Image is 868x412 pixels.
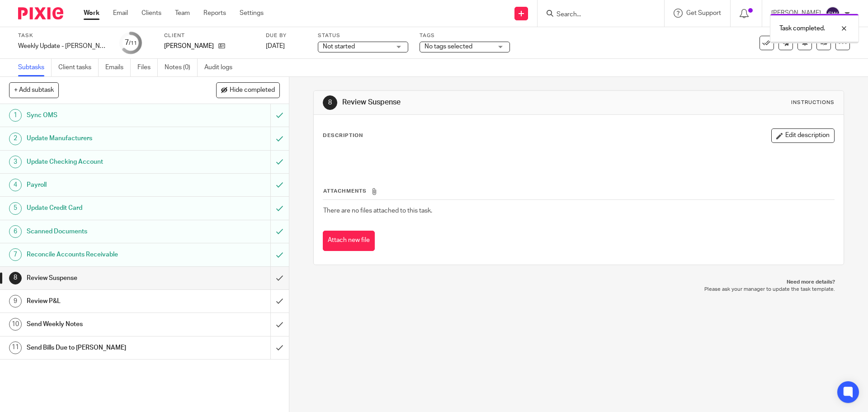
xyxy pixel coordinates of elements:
h1: Send Weekly Notes [27,317,183,331]
div: 11 [9,341,22,354]
a: Email [113,9,128,18]
small: /11 [129,41,137,46]
a: Client tasks [58,59,99,76]
a: Files [137,59,158,76]
button: Attach new file [323,231,375,251]
div: 5 [9,202,22,215]
a: Work [84,9,99,18]
span: There are no files attached to this task. [323,208,432,214]
h1: Update Checking Account [27,155,183,169]
div: Weekly Update - [PERSON_NAME] [18,42,108,51]
label: Due by [266,32,307,39]
div: 10 [9,318,22,331]
p: [PERSON_NAME] [164,42,214,51]
div: 7 [9,248,22,261]
span: [DATE] [266,43,285,49]
a: Notes (0) [165,59,198,76]
div: 7 [125,38,137,48]
a: Clients [142,9,161,18]
h1: Scanned Documents [27,225,183,238]
h1: Review Suspense [342,98,598,107]
button: Hide completed [216,82,280,98]
h1: Payroll [27,178,183,192]
label: Status [318,32,408,39]
span: No tags selected [425,43,472,50]
span: Not started [323,43,355,50]
div: 8 [9,272,22,284]
h1: Reconcile Accounts Receivable [27,248,183,261]
div: 4 [9,179,22,191]
h1: Update Manufacturers [27,132,183,145]
h1: Review P&L [27,294,183,308]
label: Tags [420,32,510,39]
span: Attachments [323,189,367,194]
a: Team [175,9,190,18]
label: Task [18,32,108,39]
h1: Sync OMS [27,109,183,122]
p: Description [323,132,363,139]
div: Instructions [791,99,835,106]
div: 9 [9,295,22,308]
div: Weekly Update - Oberbeck [18,42,108,51]
div: 8 [323,95,337,110]
a: Subtasks [18,59,52,76]
button: + Add subtask [9,82,59,98]
label: Client [164,32,255,39]
p: Task completed. [779,24,825,33]
img: Pixie [18,7,63,19]
div: 2 [9,133,22,145]
h1: Update Credit Card [27,201,183,215]
h1: Send Bills Due to [PERSON_NAME] [27,341,183,355]
span: Hide completed [230,87,275,94]
div: 6 [9,225,22,238]
p: Need more details? [322,279,835,286]
h1: Review Suspense [27,271,183,285]
a: Settings [240,9,264,18]
a: Audit logs [204,59,239,76]
a: Reports [203,9,226,18]
div: 1 [9,109,22,122]
button: Edit description [771,128,835,143]
img: svg%3E [826,6,840,21]
div: 3 [9,156,22,168]
p: Please ask your manager to update the task template. [322,286,835,293]
a: Emails [105,59,131,76]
